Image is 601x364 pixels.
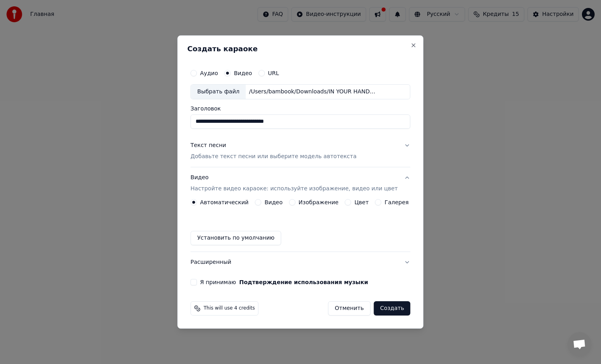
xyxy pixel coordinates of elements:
button: Расширенный [190,252,410,273]
span: This will use 4 credits [204,305,255,312]
div: ВидеоНастройте видео караоке: используйте изображение, видео или цвет [190,199,410,252]
label: Видео [264,199,283,205]
button: Отменить [328,301,370,316]
h2: Создать караоке [187,45,413,52]
button: Я принимаю [239,279,368,285]
label: Изображение [299,199,339,205]
p: Добавьте текст песни или выберите модель автотекста [190,153,357,161]
p: Настройте видео караоке: используйте изображение, видео или цвет [190,185,397,193]
button: Текст песниДобавьте текст песни или выберите модель автотекста [190,135,410,167]
label: Заголовок [190,106,410,111]
label: Цвет [355,199,369,205]
label: URL [268,70,279,76]
div: Выбрать файл [191,85,246,99]
div: Текст песни [190,141,226,149]
button: ВидеоНастройте видео караоке: используйте изображение, видео или цвет [190,167,410,199]
button: Создать [374,301,410,316]
label: Аудио [200,70,218,76]
label: Видео [234,70,252,76]
button: Установить по умолчанию [190,231,281,245]
label: Галерея [385,199,409,205]
label: Я принимаю [200,279,368,285]
label: Автоматический [200,199,248,205]
div: Видео [190,174,397,193]
div: /Users/bambook/Downloads/IN YOUR HANDS | Teacher's day song | UNARV Kids | #unarv.mp4 [246,88,381,96]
